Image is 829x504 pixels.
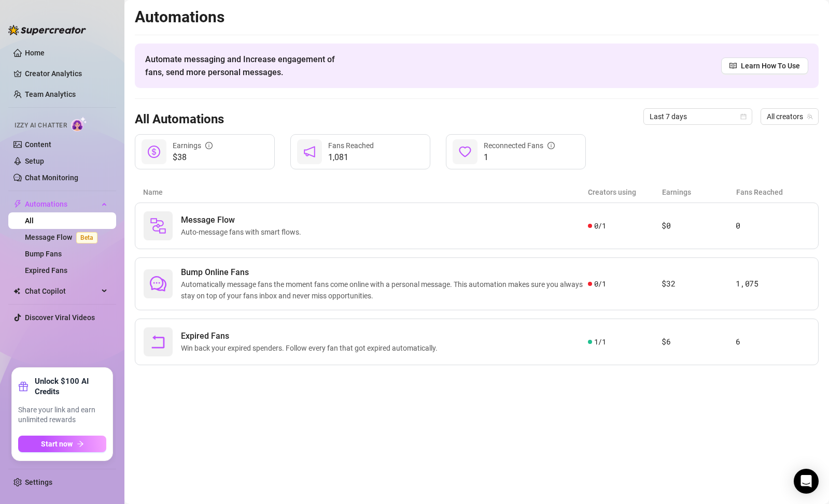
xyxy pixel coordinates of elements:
span: All creators [767,109,812,124]
a: Creator Analytics [25,65,108,82]
span: Win back your expired spenders. Follow every fan that got expired automatically. [181,342,442,354]
img: svg%3e [150,218,166,234]
span: Izzy AI Chatter [15,121,67,131]
a: Message FlowBeta [25,233,102,241]
img: logo-BBDzfeDw.svg [8,25,86,35]
span: thunderbolt [13,200,22,208]
span: 1,081 [328,151,374,164]
a: Discover Viral Videos [25,313,95,322]
span: calendar [740,113,747,120]
span: read [729,62,737,69]
span: Chat Copilot [25,283,99,299]
span: info-circle [205,142,213,149]
strong: Unlock $100 AI Credits [35,376,106,397]
span: Message Flow [181,214,305,226]
span: gift [18,381,29,392]
a: Bump Fans [25,250,62,258]
span: arrow-right [77,440,84,448]
article: Creators using [588,186,662,198]
span: Start now [41,440,73,448]
span: 1 / 1 [594,336,606,348]
div: Earnings [173,140,213,151]
span: Share your link and earn unlimited rewards [18,405,106,425]
span: heart [459,146,471,158]
span: Automate messaging and Increase engagement of fans, send more personal messages. [145,53,345,79]
a: Home [25,49,45,57]
a: Learn How To Use [721,57,808,74]
span: comment [150,276,166,292]
a: Chat Monitoring [25,174,78,182]
div: Open Intercom Messenger [794,469,819,494]
div: Reconnected Fans [484,140,555,151]
span: Automations [25,196,99,212]
article: $32 [662,278,736,290]
span: 0 / 1 [594,220,606,232]
span: dollar [148,146,160,158]
article: $0 [662,220,736,232]
span: notification [303,146,316,158]
span: Fans Reached [328,141,374,150]
a: Team Analytics [25,90,76,98]
button: Start nowarrow-right [18,436,106,452]
article: $6 [662,336,736,348]
article: 1,075 [736,278,810,290]
article: Fans Reached [736,186,810,198]
span: Learn How To Use [741,60,800,71]
span: Auto-message fans with smart flows. [181,226,305,238]
a: Setup [25,157,44,165]
h2: Automations [135,7,819,27]
span: info-circle [547,142,555,149]
span: Beta [76,232,97,243]
article: Earnings [662,186,736,198]
img: Chat Copilot [13,287,20,295]
a: Content [25,140,51,149]
img: AI Chatter [71,117,87,132]
article: Name [143,186,588,198]
span: team [807,113,813,120]
span: Bump Online Fans [181,266,588,279]
a: Settings [25,478,52,486]
span: $38 [173,151,213,164]
article: 6 [736,336,810,348]
span: 1 [484,151,555,164]
span: Expired Fans [181,330,442,342]
span: Automatically message fans the moment fans come online with a personal message. This automation m... [181,279,588,301]
span: Last 7 days [650,109,746,124]
span: 0 / 1 [594,278,606,290]
h3: All Automations [135,111,224,128]
a: Expired Fans [25,266,67,275]
article: 0 [736,220,810,232]
a: All [25,217,34,225]
span: rollback [150,334,166,350]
